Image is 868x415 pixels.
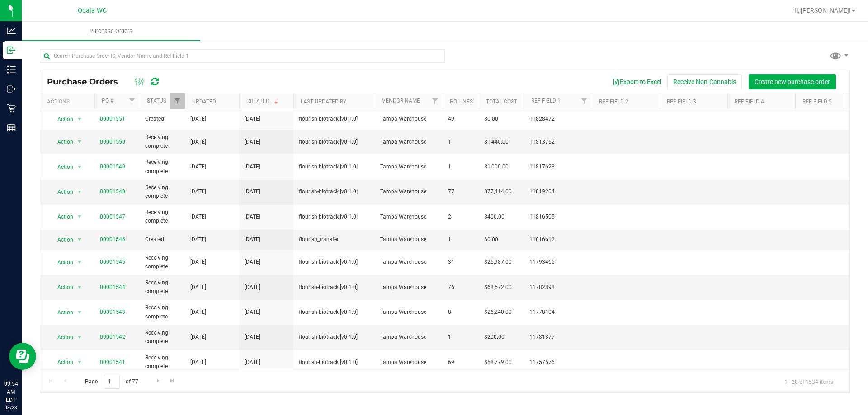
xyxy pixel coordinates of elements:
[529,258,586,266] span: 11793465
[428,93,443,109] a: Filter
[74,233,85,246] span: select
[577,93,592,109] a: Filter
[190,235,206,244] span: [DATE]
[74,135,85,148] span: select
[484,138,509,146] span: $1,440.00
[100,334,125,340] a: 00001542
[22,22,200,41] a: Purchase Orders
[380,258,437,266] span: Tampa Warehouse
[380,235,437,244] span: Tampa Warehouse
[299,358,369,367] span: flourish-biotrack [v0.1.0]
[448,308,473,317] span: 8
[104,375,120,389] input: 1
[102,98,113,104] a: PO #
[147,98,166,104] a: Status
[49,186,74,198] span: Action
[170,93,185,109] a: Filter
[78,7,107,14] span: Ocala WC
[484,235,498,244] span: $0.00
[245,283,260,292] span: [DATE]
[190,138,206,146] span: [DATE]
[299,187,369,196] span: flourish-biotrack [v0.1.0]
[802,98,832,105] a: Ref Field 5
[299,333,369,341] span: flourish-biotrack [v0.1.0]
[529,213,586,221] span: 11816505
[380,358,437,367] span: Tampa Warehouse
[49,113,74,126] span: Action
[49,135,74,148] span: Action
[529,187,586,196] span: 11819204
[448,283,473,292] span: 76
[484,115,498,123] span: $0.00
[145,354,179,371] span: Receiving complete
[448,187,473,196] span: 77
[145,303,179,321] span: Receiving complete
[484,358,512,367] span: $58,779.00
[529,235,586,244] span: 11816612
[7,46,16,55] inline-svg: Inbound
[450,98,473,105] a: PO Lines
[245,358,260,367] span: [DATE]
[49,306,74,319] span: Action
[145,208,179,225] span: Receiving complete
[145,115,179,123] span: Created
[380,115,437,123] span: Tampa Warehouse
[190,115,206,123] span: [DATE]
[531,98,561,104] a: Ref Field 1
[607,74,667,89] button: Export to Excel
[74,331,85,344] span: select
[245,235,260,244] span: [DATE]
[484,163,509,171] span: $1,000.00
[448,333,473,341] span: 1
[7,65,16,74] inline-svg: Inventory
[145,279,179,296] span: Receiving complete
[667,98,696,105] a: Ref Field 3
[4,380,18,404] p: 09:54 AM EDT
[145,133,179,150] span: Receiving complete
[484,308,512,317] span: $26,240.00
[100,359,125,365] a: 00001541
[47,77,127,87] span: Purchase Orders
[382,98,420,104] a: Vendor Name
[7,104,16,113] inline-svg: Retail
[7,26,16,35] inline-svg: Analytics
[151,375,165,387] a: Go to the next page
[448,358,473,367] span: 69
[74,186,85,198] span: select
[190,283,206,292] span: [DATE]
[7,123,16,132] inline-svg: Reports
[777,375,840,388] span: 1 - 20 of 1534 items
[380,187,437,196] span: Tampa Warehouse
[792,7,851,14] span: Hi, [PERSON_NAME]!
[299,163,369,171] span: flourish-biotrack [v0.1.0]
[74,356,85,368] span: select
[190,333,206,341] span: [DATE]
[448,258,473,266] span: 31
[100,214,125,220] a: 00001547
[7,84,16,93] inline-svg: Outbound
[49,233,74,246] span: Action
[599,98,628,105] a: Ref Field 2
[735,98,764,105] a: Ref Field 4
[529,283,586,292] span: 11782898
[49,331,74,344] span: Action
[100,236,125,242] a: 00001546
[448,138,473,146] span: 1
[47,98,91,105] div: Actions
[192,98,216,105] a: Updated
[74,210,85,223] span: select
[380,163,437,171] span: Tampa Warehouse
[9,343,36,370] iframe: Resource center
[190,358,206,367] span: [DATE]
[529,115,586,123] span: 11828472
[245,213,260,221] span: [DATE]
[245,115,260,123] span: [DATE]
[380,308,437,317] span: Tampa Warehouse
[145,254,179,271] span: Receiving complete
[190,163,206,171] span: [DATE]
[145,329,179,346] span: Receiving complete
[486,98,517,105] a: Total Cost
[74,281,85,294] span: select
[245,187,260,196] span: [DATE]
[74,161,85,173] span: select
